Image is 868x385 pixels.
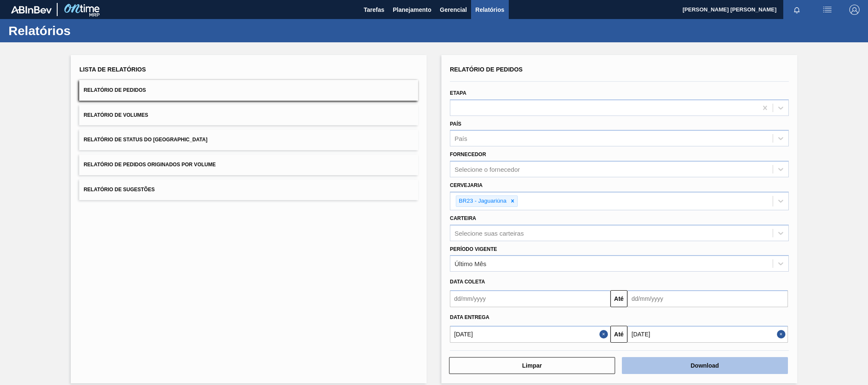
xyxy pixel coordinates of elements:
[450,246,497,252] label: Período Vigente
[849,5,860,15] img: Logout
[79,66,146,73] span: Lista de Relatórios
[450,151,486,157] label: Fornecedor
[79,179,418,200] button: Relatório de Sugestões
[79,105,418,126] button: Relatório de Volumes
[777,326,788,343] button: Close
[79,80,418,101] button: Relatório de Pedidos
[83,187,155,192] span: Relatório de Sugestões
[363,5,384,15] span: Tarefas
[783,4,810,16] button: Notificações
[11,6,52,14] img: TNhmsLtSVTkK8tSr43FrP2fwEKptu5GPRR3wAAAABJRU5ErkJggg==
[627,290,788,307] input: dd/mm/yyyy
[393,5,431,15] span: Planejamento
[455,260,486,267] div: Último Mês
[83,137,207,143] span: Relatório de Status do [GEOGRAPHIC_DATA]
[450,279,485,285] span: Data coleta
[450,215,476,221] label: Carteira
[450,121,461,127] label: País
[450,326,610,343] input: dd/mm/yyyy
[456,196,508,206] div: BR23 - Jaguariúna
[83,162,216,168] span: Relatório de Pedidos Originados por Volume
[450,182,483,188] label: Cervejaria
[83,112,148,118] span: Relatório de Volumes
[79,154,418,175] button: Relatório de Pedidos Originados por Volume
[822,5,832,15] img: userActions
[440,5,467,15] span: Gerencial
[475,5,504,15] span: Relatórios
[455,229,524,236] div: Selecione suas carteiras
[450,314,489,320] span: Data entrega
[450,90,466,96] label: Etapa
[455,135,467,142] div: País
[622,357,788,374] button: Download
[610,326,627,343] button: Até
[450,290,610,307] input: dd/mm/yyyy
[627,326,788,343] input: dd/mm/yyyy
[83,87,146,93] span: Relatório de Pedidos
[599,326,610,343] button: Close
[79,129,418,150] button: Relatório de Status do [GEOGRAPHIC_DATA]
[8,26,159,36] h1: Relatórios
[610,290,627,307] button: Até
[449,357,615,374] button: Limpar
[455,166,520,173] div: Selecione o fornecedor
[450,66,523,73] span: Relatório de Pedidos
